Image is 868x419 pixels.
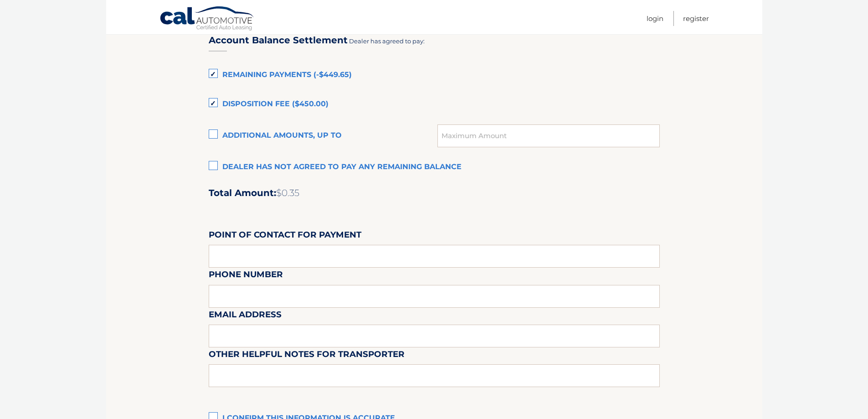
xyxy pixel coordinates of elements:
a: Register [683,11,709,26]
span: Dealer has agreed to pay: [349,37,425,45]
label: Remaining Payments (-$449.65) [209,66,660,84]
span: $0.35 [276,187,299,198]
label: Disposition Fee ($450.00) [209,95,660,114]
label: Email Address [209,308,282,325]
a: Cal Automotive [159,6,255,32]
label: Dealer has not agreed to pay any remaining balance [209,158,660,176]
label: Other helpful notes for transporter [209,347,405,364]
input: Maximum Amount [437,124,659,147]
h3: Account Balance Settlement [209,35,348,46]
label: Additional amounts, up to [209,127,438,145]
h2: Total Amount: [209,187,660,199]
label: Point of Contact for Payment [209,228,361,245]
a: Login [647,11,663,26]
